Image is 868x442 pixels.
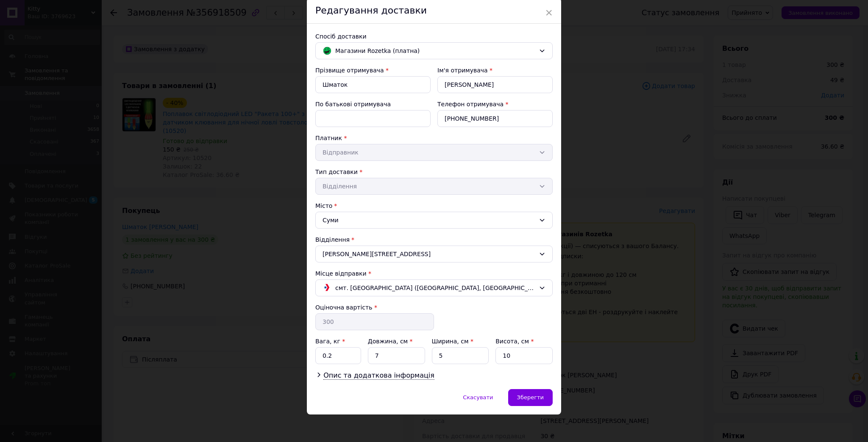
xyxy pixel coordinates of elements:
[368,338,413,345] label: Довжина, см
[437,101,504,108] label: Телефон отримувача
[315,134,553,142] div: Платник
[495,338,534,345] label: Висота, см
[315,101,391,108] label: По батькові отримувача
[463,394,493,401] span: Скасувати
[432,338,473,345] label: Ширина, см
[315,168,553,176] div: Тип доставки
[315,338,345,345] label: Вага, кг
[335,46,535,55] span: Магазини Rozetka (платна)
[315,32,553,41] div: Спосіб доставки
[437,110,553,127] input: +380
[315,67,384,74] label: Прізвище отримувача
[315,269,553,278] div: Місце відправки
[335,283,535,293] span: смт. [GEOGRAPHIC_DATA] ([GEOGRAPHIC_DATA], [GEOGRAPHIC_DATA].); №6 (до 30 кг): вул. [STREET_ADDRE...
[315,304,372,311] label: Оціночна вартість
[517,394,544,401] span: Зберегти
[315,235,553,244] div: Відділення
[545,6,553,20] span: ×
[437,67,488,74] label: Ім'я отримувача
[315,246,553,262] div: [PERSON_NAME][STREET_ADDRESS]
[315,202,553,210] div: Місто
[323,371,434,380] span: Опис та додаткова інформація
[315,212,553,229] div: Суми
